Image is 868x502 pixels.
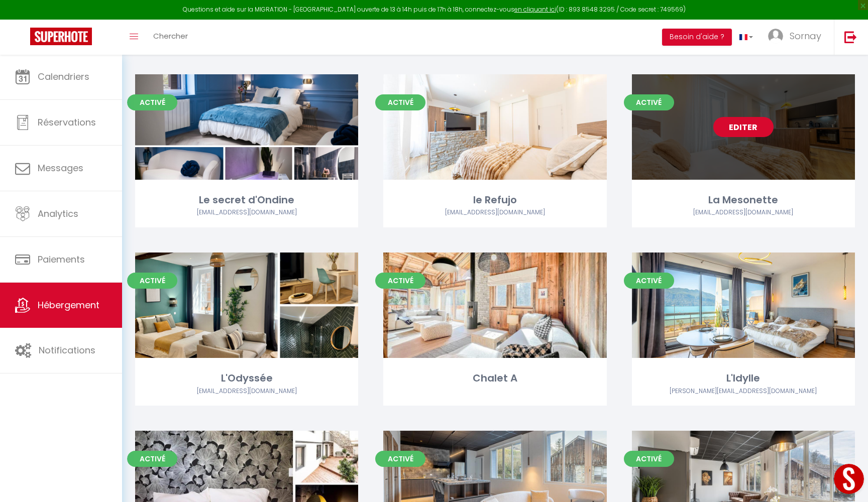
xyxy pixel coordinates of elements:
a: en cliquant ici [514,5,556,14]
img: Super Booking [30,28,92,45]
a: Chercher [146,20,195,55]
span: Sornay [790,30,821,42]
span: Messages [38,162,83,174]
a: Editer [216,117,277,137]
a: Editer [216,473,277,493]
span: Calendriers [38,70,89,83]
div: Airbnb [632,208,855,217]
a: ... Sornay [761,20,834,55]
span: Notifications [39,344,95,356]
div: L'Odyssée [135,370,358,386]
a: Editer [465,295,525,315]
div: L'Idylle [632,370,855,386]
div: Chalet A [383,370,606,386]
span: Activé [375,451,425,467]
div: Airbnb [135,208,358,217]
span: Paiements [38,253,85,266]
a: Editer [216,295,277,315]
div: Airbnb [383,208,606,217]
span: Réservations [38,116,96,129]
span: Activé [127,273,177,289]
span: Activé [127,451,177,467]
span: Activé [624,273,674,289]
a: Editer [465,117,525,137]
span: Activé [375,94,425,110]
span: Activé [375,273,425,289]
span: Analytics [38,207,78,220]
span: Activé [624,451,674,467]
img: logout [844,31,857,43]
div: le Refujo [383,192,606,208]
div: Airbnb [135,387,358,396]
div: Airbnb [632,387,855,396]
iframe: LiveChat chat widget [826,460,868,502]
div: La Mesonette [632,192,855,208]
div: Le secret d'Ondine [135,192,358,208]
span: Activé [127,94,177,110]
a: Editer [465,473,525,493]
a: Editer [713,295,774,315]
button: Besoin d'aide ? [662,29,732,46]
span: Hébergement [38,299,99,311]
span: Activé [624,94,674,110]
a: Editer [713,473,774,493]
a: Editer [713,117,774,137]
img: ... [768,29,783,44]
span: Chercher [153,31,188,41]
